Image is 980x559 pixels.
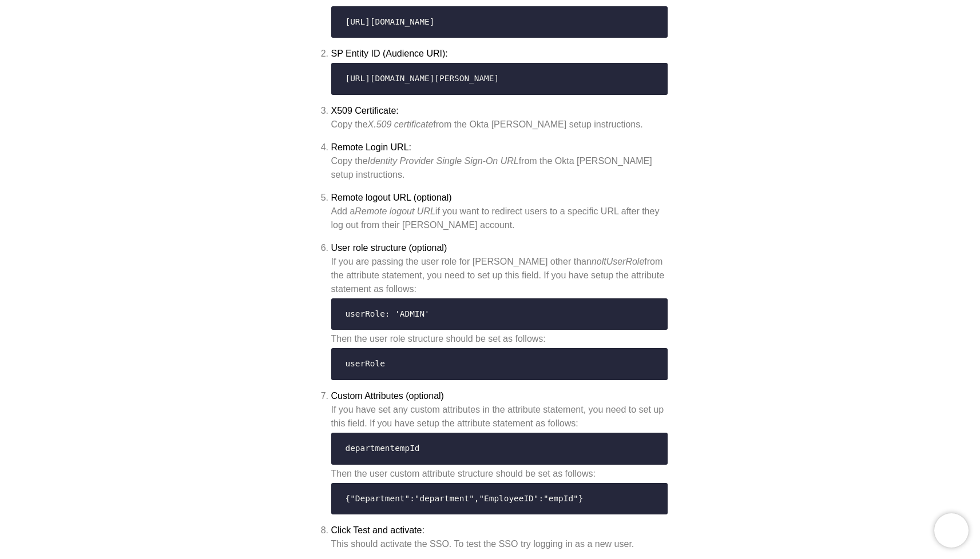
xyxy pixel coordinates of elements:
div: This should activate the SSO. To test the SSO try logging in as a new user. [331,537,668,551]
code: empId [339,438,660,460]
strong: Remote Login URL: [331,142,412,152]
span: [URL][DOMAIN_NAME] [346,17,435,26]
em: Identity Provider Single Sign-On URL [368,156,519,166]
div: Copy the from the Okta [PERSON_NAME] setup instructions. [331,154,668,182]
strong: User role structure (optional) [331,243,447,253]
span: {"Department":"department","EmployeeID":"empId"} [346,494,584,503]
div: Copy the from the Okta [PERSON_NAME] setup instructions. [331,118,668,131]
em: X.509 certificate [368,119,434,129]
span: userRole [346,359,385,368]
span: userRole: 'ADMIN' [346,309,430,318]
strong: SP Entity ID (Audience URI): [331,49,448,58]
span: [URL][DOMAIN_NAME][PERSON_NAME] [346,74,499,83]
em: noltUserRole [592,257,644,266]
strong: Click Test and activate: [331,525,424,535]
div: Add a if you want to redirect users to a specific URL after they log out from their [PERSON_NAME]... [331,205,668,232]
strong: X509 Certificate: [331,106,399,115]
em: Remote logout URL [355,206,435,216]
strong: Remote logout URL (optional) [331,193,452,202]
strong: Custom Attributes (optional) [331,391,444,401]
div: If you have set any custom attributes in the attribute statement, you need to set up this field. ... [331,403,668,514]
span: department [346,444,395,453]
iframe: Chatra live chat [934,513,969,548]
div: If you are passing the user role for [PERSON_NAME] other than from the attribute statement, you n... [331,255,668,380]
